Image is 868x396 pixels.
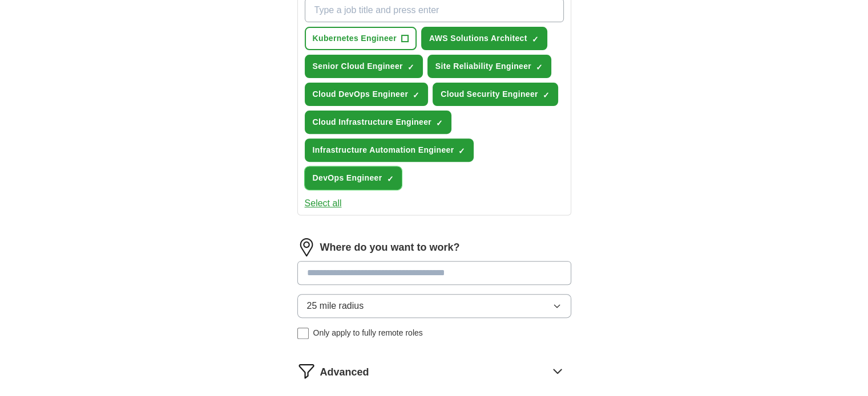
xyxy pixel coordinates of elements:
[320,240,460,255] label: Where do you want to work?
[297,238,316,256] img: location.png
[441,88,538,100] span: Cloud Security Engineer
[313,88,409,100] span: Cloud DevOps Engineer
[305,197,342,210] button: Select all
[305,27,417,50] button: Kubernetes Engineer
[433,83,558,106] button: Cloud Security Engineer✓
[313,172,382,184] span: DevOps Engineer
[297,362,316,380] img: filter
[429,32,527,44] span: AWS Solutions Architect
[305,111,452,134] button: Cloud Infrastructure Engineer✓
[427,55,551,78] button: Site Reliability Engineer✓
[313,116,432,128] span: Cloud Infrastructure Engineer
[313,60,403,72] span: Senior Cloud Engineer
[297,294,571,318] button: 25 mile radius
[320,365,369,380] span: Advanced
[421,27,547,50] button: AWS Solutions Architect✓
[458,146,465,156] span: ✓
[413,91,419,100] span: ✓
[313,32,397,44] span: Kubernetes Engineer
[407,63,414,72] span: ✓
[435,60,531,72] span: Site Reliability Engineer
[386,174,393,183] span: ✓
[305,55,423,78] button: Senior Cloud Engineer✓
[543,91,550,100] span: ✓
[436,119,443,128] span: ✓
[305,166,402,190] button: DevOps Engineer✓
[313,327,423,339] span: Only apply to fully remote roles
[305,138,474,162] button: Infrastructure Automation Engineer✓
[305,83,429,106] button: Cloud DevOps Engineer✓
[297,328,309,339] input: Only apply to fully remote roles
[307,299,364,313] span: 25 mile radius
[532,35,539,44] span: ✓
[536,63,543,72] span: ✓
[313,144,454,156] span: Infrastructure Automation Engineer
